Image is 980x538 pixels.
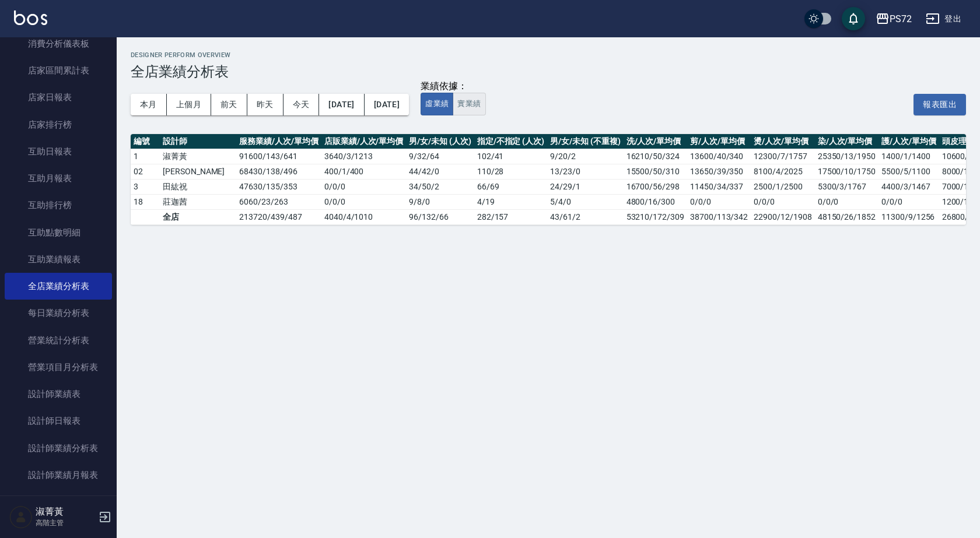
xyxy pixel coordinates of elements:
td: 12300/7/1757 [751,149,814,164]
td: 4 / 19 [474,194,547,209]
td: 53210/172/309 [624,209,687,224]
a: 店家日報表 [5,84,112,111]
a: 設計師業績分析表 [5,435,112,462]
a: 店家區間累計表 [5,57,112,84]
p: 高階主管 [36,518,95,528]
td: 4400/3/1467 [878,179,939,194]
th: 剪/人次/單均價 [687,134,751,149]
button: [DATE] [365,94,409,115]
td: 34 / 50 / 2 [406,179,474,194]
a: 互助排行榜 [5,192,112,219]
td: 02 [131,164,160,179]
a: 設計師業績月報表 [5,462,112,488]
a: 全店業績分析表 [5,273,112,300]
button: 實業績 [453,93,485,115]
a: 設計師抽成報表 [5,488,112,515]
td: 43 / 61 / 2 [547,209,623,224]
td: 38700/113/342 [687,209,751,224]
td: 282 / 157 [474,209,547,224]
td: 68430 / 138 / 496 [236,164,321,179]
td: 6060 / 23 / 263 [236,194,321,209]
a: 互助日報表 [5,138,112,165]
th: 男/女/未知 (不重複) [547,134,623,149]
button: save [842,7,865,30]
td: 13 / 23 / 0 [547,164,623,179]
a: 每日業績分析表 [5,300,112,326]
td: 96 / 132 / 66 [406,209,474,224]
td: 400 / 1 / 400 [321,164,406,179]
td: 9 / 8 / 0 [406,194,474,209]
td: 91600 / 143 / 641 [236,149,321,164]
th: 設計師 [160,134,236,149]
td: 22900/12/1908 [751,209,814,224]
h2: Designer Perform Overview [131,51,966,59]
td: 8100/4/2025 [751,164,814,179]
td: 莊迦茜 [160,194,236,209]
td: 213720 / 439 / 487 [236,209,321,224]
button: 本月 [131,94,167,115]
th: 服務業績/人次/單均價 [236,134,321,149]
td: 4040 / 4 / 1010 [321,209,406,224]
a: 消費分析儀表板 [5,30,112,57]
h3: 全店業績分析表 [131,64,966,80]
a: 設計師業績表 [5,381,112,407]
td: 1400/1/1400 [878,149,939,164]
button: 虛業績 [421,93,453,115]
button: 上個月 [167,94,211,115]
button: 昨天 [247,94,283,115]
th: 洗/人次/單均價 [624,134,687,149]
td: 11450/34/337 [687,179,751,194]
a: 互助月報表 [5,165,112,192]
a: 互助業績報表 [5,246,112,273]
td: 0 / 0 / 0 [321,194,406,209]
td: 1 [131,149,160,164]
td: 9 / 20 / 2 [547,149,623,164]
td: 5300/3/1767 [815,179,878,194]
td: 102 / 41 [474,149,547,164]
td: 13600/40/340 [687,149,751,164]
td: 0/0/0 [878,194,939,209]
td: 18 [131,194,160,209]
a: 營業項目月分析表 [5,354,112,381]
img: Person [9,505,33,529]
a: 設計師日報表 [5,407,112,434]
td: 16210/50/324 [624,149,687,164]
h5: 淑菁黃 [36,506,95,518]
td: 5 / 4 / 0 [547,194,623,209]
td: 0/0/0 [687,194,751,209]
th: 指定/不指定 (人次) [474,134,547,149]
th: 店販業績/人次/單均價 [321,134,406,149]
td: 17500/10/1750 [815,164,878,179]
td: 44 / 42 / 0 [406,164,474,179]
button: 報表匯出 [914,94,966,115]
td: 田紘祝 [160,179,236,194]
button: [DATE] [319,94,364,115]
a: 店家排行榜 [5,111,112,138]
td: 11300/9/1256 [878,209,939,224]
td: 24 / 29 / 1 [547,179,623,194]
td: 110 / 28 [474,164,547,179]
a: 互助點數明細 [5,219,112,246]
td: 66 / 69 [474,179,547,194]
div: PS72 [890,12,912,26]
td: 0 / 0 / 0 [321,179,406,194]
td: 全店 [160,209,236,224]
td: 3 [131,179,160,194]
td: 4800/16/300 [624,194,687,209]
td: 5500/5/1100 [878,164,939,179]
th: 編號 [131,134,160,149]
th: 染/人次/單均價 [815,134,878,149]
td: 0/0/0 [815,194,878,209]
td: 0/0/0 [751,194,814,209]
td: 2500/1/2500 [751,179,814,194]
button: 今天 [283,94,320,115]
td: 16700/56/298 [624,179,687,194]
td: 3640 / 3 / 1213 [321,149,406,164]
td: 25350/13/1950 [815,149,878,164]
div: 業績依據： [421,80,485,93]
a: 報表匯出 [914,98,966,109]
td: 淑菁黃 [160,149,236,164]
button: PS72 [871,7,916,31]
th: 男/女/未知 (人次) [406,134,474,149]
td: [PERSON_NAME] [160,164,236,179]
